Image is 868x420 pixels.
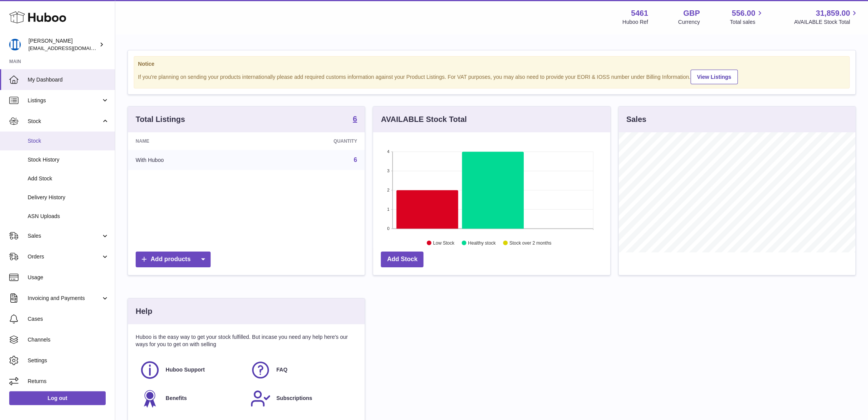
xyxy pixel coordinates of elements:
[28,213,109,220] span: ASN Uploads
[732,8,755,18] span: 556.00
[28,156,109,163] span: Stock History
[28,97,101,104] span: Listings
[28,315,109,323] span: Cases
[354,157,357,163] a: 6
[433,240,455,246] text: Low Stock
[250,360,353,380] a: FAQ
[468,240,496,246] text: Healthy stock
[690,70,738,84] a: View Listings
[138,60,845,68] strong: Notice
[28,336,109,343] span: Channels
[387,207,390,212] text: 1
[387,226,390,231] text: 0
[794,8,859,26] a: 31,859.00 AVAILABLE Stock Total
[128,132,253,150] th: Name
[276,395,312,402] span: Subscriptions
[794,18,859,26] span: AVAILABLE Stock Total
[136,306,152,317] h3: Help
[139,388,242,409] a: Benefits
[28,357,109,364] span: Settings
[678,18,700,26] div: Currency
[387,149,390,154] text: 4
[387,168,390,173] text: 3
[626,114,646,125] h3: Sales
[136,252,211,267] a: Add products
[28,137,109,145] span: Stock
[622,18,648,26] div: Huboo Ref
[730,18,764,26] span: Total sales
[816,8,850,18] span: 31,859.00
[136,333,357,348] p: Huboo is the easy way to get your stock fulfilled. But incase you need any help here's our ways f...
[28,253,101,260] span: Orders
[9,391,106,405] a: Log out
[28,378,109,385] span: Returns
[730,8,764,26] a: 556.00 Total sales
[381,252,423,267] a: Add Stock
[250,388,353,409] a: Subscriptions
[9,39,21,50] img: oksana@monimoto.com
[387,188,390,192] text: 2
[28,175,109,182] span: Add Stock
[381,114,466,125] h3: AVAILABLE Stock Total
[166,366,205,373] span: Huboo Support
[253,132,365,150] th: Quantity
[510,240,551,246] text: Stock over 2 months
[28,118,101,125] span: Stock
[139,360,242,380] a: Huboo Support
[28,76,109,83] span: My Dashboard
[128,150,253,170] td: With Huboo
[28,37,98,52] div: [PERSON_NAME]
[28,295,101,302] span: Invoicing and Payments
[353,115,357,124] a: 6
[631,8,648,18] strong: 5461
[28,45,113,51] span: [EMAIL_ADDRESS][DOMAIN_NAME]
[28,232,101,240] span: Sales
[683,8,700,18] strong: GBP
[166,395,187,402] span: Benefits
[138,68,845,84] div: If you're planning on sending your products internationally please add required customs informati...
[353,115,357,123] strong: 6
[136,114,185,125] h3: Total Listings
[28,194,109,201] span: Delivery History
[276,366,287,373] span: FAQ
[28,274,109,281] span: Usage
